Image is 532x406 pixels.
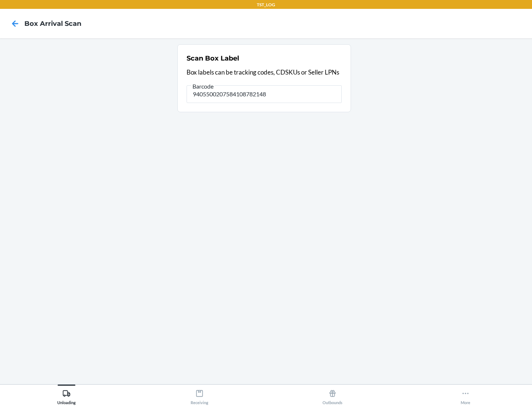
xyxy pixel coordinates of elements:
[24,19,81,28] h4: Box Arrival Scan
[187,85,342,103] input: Barcode
[323,386,342,405] div: Outbounds
[461,386,470,405] div: More
[187,54,239,63] h2: Scan Box Label
[257,1,275,8] p: TST_LOG
[399,385,532,405] button: More
[266,385,399,405] button: Outbounds
[133,385,266,405] button: Receiving
[187,68,342,77] p: Box labels can be tracking codes, CDSKUs or Seller LPNs
[191,386,208,405] div: Receiving
[57,386,76,405] div: Unloading
[191,83,215,90] span: Barcode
